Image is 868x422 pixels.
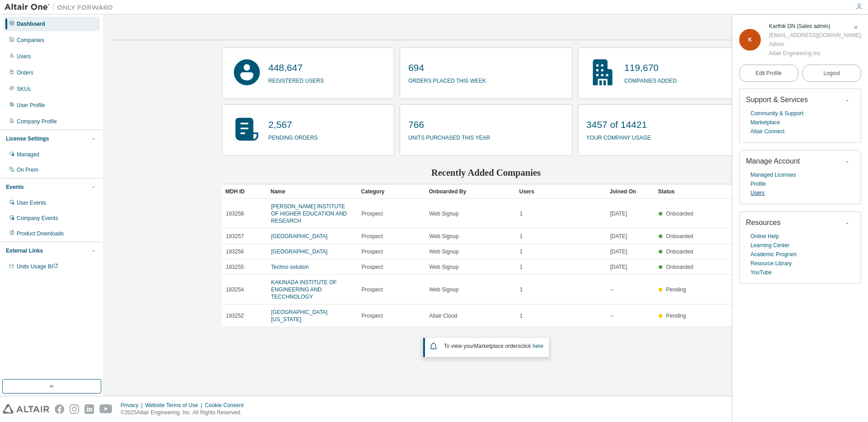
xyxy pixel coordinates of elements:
[269,61,324,75] p: 448,647
[362,210,383,217] span: Prospect
[362,248,383,255] span: Prospect
[226,312,244,319] span: 183252
[739,65,798,82] a: Edit Profile
[520,263,523,271] span: 1
[361,184,422,199] div: Category
[17,230,64,237] div: Product Downloads
[6,183,24,191] div: Events
[226,248,244,255] span: 183256
[362,263,383,271] span: Prospect
[17,85,31,93] div: SKUs
[85,404,94,414] img: linkedin.svg
[17,20,45,28] div: Dashboard
[362,312,383,319] span: Prospect
[610,286,614,293] span: --
[520,233,523,240] span: 1
[429,286,459,293] span: Web Signup
[666,286,686,293] span: Pending
[226,263,244,271] span: 183255
[17,151,39,158] div: Managed
[226,184,264,199] div: MDH ID
[429,312,458,319] span: Altair Cloud
[226,286,244,293] span: 183254
[750,170,796,179] a: Managed Licenses
[823,69,840,78] span: Logout
[586,118,651,131] p: 3457 of 14421
[6,135,49,142] div: License Settings
[408,75,486,85] p: orders placed this week
[17,37,44,44] div: Companies
[666,264,693,270] span: Onboarded
[408,61,486,75] p: 694
[408,131,490,142] p: units purchased this year
[666,211,693,217] span: Onboarded
[226,233,244,240] span: 183257
[17,166,38,173] div: On Prem
[99,404,113,414] img: youtube.svg
[145,402,205,409] div: Website Terms of Use
[750,188,764,197] a: Users
[610,312,614,319] span: --
[750,127,784,136] a: Altair Connect
[271,249,328,255] a: [GEOGRAPHIC_DATA]
[17,263,58,270] span: Units Usage BI
[520,248,523,255] span: 1
[429,233,459,240] span: Web Signup
[271,184,354,199] div: Name
[666,233,693,239] span: Onboarded
[429,248,459,255] span: Web Signup
[6,247,43,254] div: External Links
[519,184,603,199] div: Users
[624,61,677,75] p: 119,670
[17,215,58,222] div: Company Events
[610,233,627,240] span: [DATE]
[121,402,145,409] div: Privacy
[121,409,249,417] p: © 2025 Altair Engineering, Inc. All Rights Reserved.
[429,184,512,199] div: Onboarded By
[520,210,523,217] span: 1
[362,286,383,293] span: Prospect
[17,102,45,109] div: User Profile
[429,263,459,271] span: Web Signup
[429,210,459,217] span: Web Signup
[5,3,118,12] img: Altair One
[55,404,64,414] img: facebook.svg
[269,131,318,142] p: pending orders
[750,259,792,268] a: Resource Library
[17,118,57,125] div: Company Profile
[610,263,627,271] span: [DATE]
[750,109,803,118] a: Community & Support
[769,31,861,40] div: [EMAIL_ADDRESS][DOMAIN_NAME]
[271,309,328,323] a: [GEOGRAPHIC_DATA][US_STATE]
[769,40,861,49] div: Admin
[750,232,779,241] a: Online Help
[746,157,800,165] span: Manage Account
[17,199,46,206] div: User Events
[666,313,686,319] span: Pending
[755,70,782,77] span: Edit Profile
[3,404,49,414] img: altair_logo.svg
[750,179,766,188] a: Profile
[17,69,33,76] div: Orders
[610,248,627,255] span: [DATE]
[205,402,249,409] div: Cookie Consent
[750,250,797,259] a: Academic Program
[269,118,318,131] p: 2,567
[520,286,523,293] span: 1
[533,343,543,349] a: here
[769,49,861,58] div: Altair Engineering Inc
[748,37,752,43] span: K
[586,131,651,142] p: your company usage
[520,312,523,319] span: 1
[802,65,862,82] button: Logout
[750,118,780,127] a: Marketplace
[610,184,651,199] div: Joined On
[222,167,750,178] h2: Recently Added Companies
[474,343,521,349] em: Marketplace orders
[408,118,490,131] p: 766
[444,343,543,349] span: To view your click
[271,279,337,300] a: KAKINADA INSTITUTE OF ENGINEERING AND TECCHNOLOGY
[271,233,328,239] a: [GEOGRAPHIC_DATA]
[769,22,861,31] div: Karthik DN (Sales admin)
[746,96,808,103] span: Support & Services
